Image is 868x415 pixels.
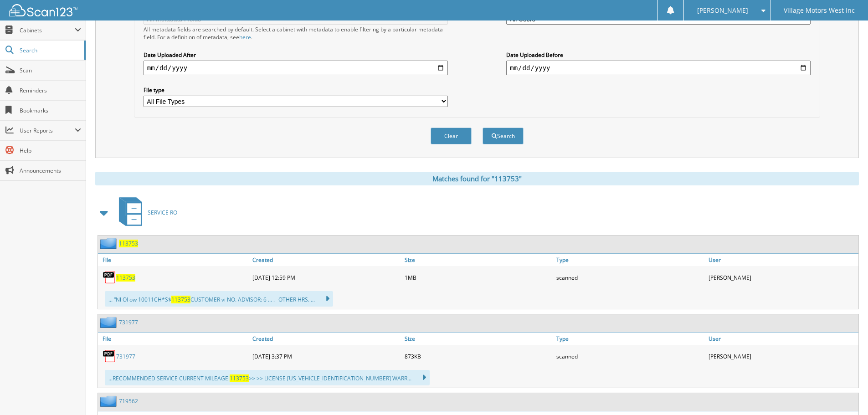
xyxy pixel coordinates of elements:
div: [DATE] 12:59 PM [250,268,402,287]
label: Date Uploaded Before [506,51,811,59]
a: SERVICE RO [113,195,177,231]
div: 1MB [402,268,555,287]
input: start [144,61,448,75]
a: Created [250,254,402,266]
a: Type [554,254,706,266]
span: User Reports [20,127,75,134]
img: folder2.png [100,238,119,249]
span: Announcements [20,167,81,174]
a: 731977 [116,353,135,360]
a: 731977 [119,318,138,326]
a: 113753 [119,240,138,247]
input: end [506,61,811,75]
div: 873KB [402,347,555,365]
button: Search [483,128,524,144]
a: Size [402,254,555,266]
span: 113753 [171,296,190,303]
span: SERVICE RO [148,209,177,216]
label: Date Uploaded After [144,51,448,59]
img: PDF.png [103,349,116,363]
div: ... “Nl OI ow 10011CH*S$ CUSTOMER vi NO. ADVISOR: 6 ... .--OTHER HRS. ... [105,291,333,307]
a: User [706,333,858,345]
a: Type [554,333,706,345]
div: [PERSON_NAME] [706,268,858,287]
img: folder2.png [100,395,119,407]
span: Village Motors West Inc [784,8,855,13]
label: File type [144,86,448,94]
span: 113753 [230,374,249,382]
a: User [706,254,858,266]
a: Created [250,333,402,345]
span: [PERSON_NAME] [697,8,748,13]
img: PDF.png [103,271,116,284]
a: here [239,33,251,41]
span: Bookmarks [20,107,81,114]
a: 113753 [116,274,135,282]
img: scan123-logo-white.svg [9,4,77,16]
a: File [98,333,250,345]
a: 719562 [119,397,138,405]
div: ...RECOMMENDED SERVICE CURRENT MILEAGE: >> >> LICENSE [US_VEHICLE_IDENTIFICATION_NUMBER] WARR... [105,370,430,385]
button: Clear [431,128,472,144]
span: Cabinets [20,26,75,34]
a: Size [402,333,555,345]
div: Matches found for "113753" [95,172,859,185]
div: All metadata fields are searched by default. Select a cabinet with metadata to enable filtering b... [144,26,448,41]
div: scanned [554,268,706,287]
div: scanned [554,347,706,365]
span: Scan [20,67,81,74]
span: Help [20,147,81,154]
iframe: Chat Widget [822,371,868,415]
div: [DATE] 3:37 PM [250,347,402,365]
span: Reminders [20,87,81,94]
a: File [98,254,250,266]
span: Search [20,46,80,54]
div: [PERSON_NAME] [706,347,858,365]
img: folder2.png [100,317,119,328]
